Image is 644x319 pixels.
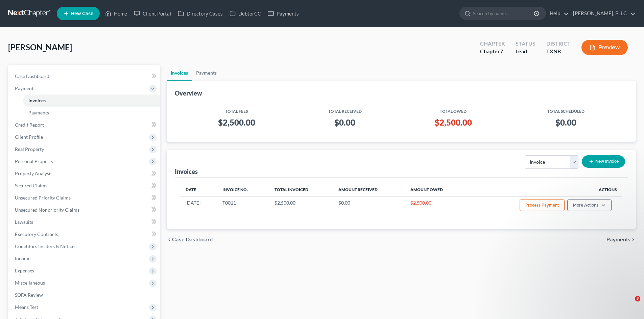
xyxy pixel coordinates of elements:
a: DebtorCC [226,7,264,20]
span: Case Dashboard [172,237,213,242]
div: Chapter [480,40,505,48]
span: Codebtors Insiders & Notices [15,243,76,249]
th: Date [180,183,217,196]
div: Chapter [480,48,505,55]
input: Search by name... [473,7,535,20]
span: Executory Contracts [15,231,58,237]
div: TXNB [546,48,571,55]
span: [PERSON_NAME] [8,42,72,52]
td: T0011 [217,196,269,215]
td: $0.00 [333,196,405,215]
a: Unsecured Nonpriority Claims [9,204,160,216]
div: District [546,40,571,48]
td: [DATE] [180,196,217,215]
span: Means Test [15,304,38,310]
span: Miscellaneous [15,280,45,286]
span: Payments [606,237,630,242]
a: Payments [23,107,160,119]
span: Real Property [15,146,44,152]
span: New Case [71,11,93,16]
span: Property Analysis [15,170,52,176]
a: Payments [192,65,221,81]
th: Total Scheduled [510,105,622,114]
td: $2,500.00 [405,196,467,215]
a: SOFA Review [9,289,160,301]
span: Unsecured Nonpriority Claims [15,207,79,213]
td: $2,500.00 [269,196,333,215]
a: Invoices [23,95,160,107]
button: More Actions [567,200,612,211]
span: Expenses [15,268,34,273]
button: Process Payment [520,200,565,211]
span: Lawsuits [15,219,33,225]
h3: $2,500.00 [402,117,504,128]
a: Directory Cases [174,7,226,20]
i: chevron_left [167,237,172,242]
span: Payments [15,85,35,91]
th: Total Invoiced [269,183,333,196]
iframe: Intercom live chat [621,296,637,312]
a: Property Analysis [9,167,160,180]
div: Lead [516,48,535,55]
span: 3 [635,296,640,301]
button: Payments chevron_right [606,237,636,242]
h3: $2,500.00 [186,117,287,128]
span: 7 [500,48,503,54]
a: Unsecured Priority Claims [9,192,160,204]
a: Secured Claims [9,180,160,192]
div: Invoices [175,167,198,176]
th: Total Fees [180,105,293,114]
th: Total Owed [397,105,509,114]
h3: $0.00 [299,117,392,128]
span: Personal Property [15,158,53,164]
span: Payments [28,110,49,115]
th: Invoice No. [217,183,269,196]
span: Secured Claims [15,183,47,188]
span: Income [15,256,30,261]
a: Case Dashboard [9,70,160,82]
span: Case Dashboard [15,73,49,79]
th: Total Received [293,105,397,114]
div: Overview [175,89,202,97]
h3: $0.00 [515,117,617,128]
div: Status [516,40,535,48]
span: Unsecured Priority Claims [15,195,71,201]
a: Invoices [167,65,192,81]
th: Amount Owed [405,183,467,196]
a: Payments [264,7,302,20]
span: Invoices [28,98,46,103]
span: Credit Report [15,122,44,128]
a: Executory Contracts [9,228,160,240]
a: [PERSON_NAME], PLLC [570,7,636,20]
th: Amount Received [333,183,405,196]
button: chevron_left Case Dashboard [167,237,213,242]
button: New Invoice [582,155,625,168]
span: SOFA Review [15,292,43,298]
a: Help [546,7,569,20]
a: Home [102,7,130,20]
span: Client Profile [15,134,43,140]
a: Lawsuits [9,216,160,228]
button: Preview [581,40,628,55]
a: Client Portal [130,7,174,20]
th: Actions [467,183,622,196]
a: Credit Report [9,119,160,131]
i: chevron_right [630,237,636,242]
